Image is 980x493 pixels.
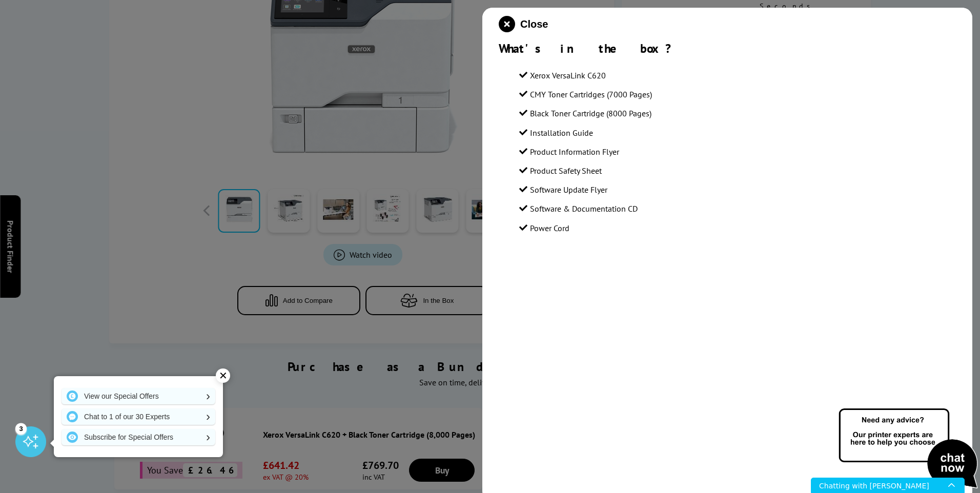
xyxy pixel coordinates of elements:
a: Subscribe for Special Offers [62,429,215,445]
a: View our Special Offers [62,388,215,404]
button: close modal [499,16,548,32]
img: Open Live Chat window [836,407,980,491]
span: Product Safety Sheet [530,166,602,176]
span: Product Information Flyer [530,147,619,157]
div: 3 [15,423,27,434]
span: Power Cord [530,223,569,233]
span: Xerox VersaLink C620 [530,70,606,80]
span: Black Toner Cartridge (8000 Pages) [530,108,651,118]
div: ✕ [216,368,230,383]
span: Close [520,18,548,30]
a: Chat to 1 of our 30 Experts [62,408,215,425]
span: Software Update Flyer [530,184,607,195]
div: What's in the box? [499,40,956,56]
span: Installation Guide [530,128,593,138]
span: CMY Toner Cartridges (7000 Pages) [530,89,652,99]
iframe: Chat icon for chat window [811,478,965,493]
span: Software & Documentation CD [530,203,638,214]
